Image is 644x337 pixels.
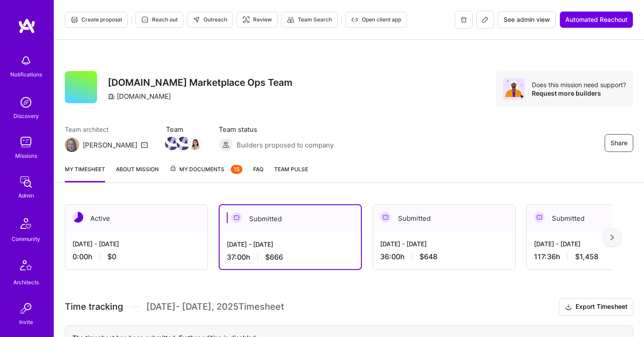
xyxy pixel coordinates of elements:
[503,78,525,100] img: Avatar
[65,125,148,134] span: Team architect
[10,70,42,79] div: Notifications
[18,18,36,34] img: logo
[12,234,40,244] div: Community
[71,16,78,23] i: icon Proposal
[72,212,83,223] img: Active
[565,15,627,24] span: Automated Reachout
[13,111,39,121] div: Discovery
[108,77,292,88] h3: [DOMAIN_NAME] Marketplace Ops Team
[219,138,233,152] img: Builders proposed to company
[65,205,208,232] div: Active
[72,252,200,261] div: 0:00 h
[17,133,35,151] img: teamwork
[227,240,354,249] div: [DATE] - [DATE]
[610,234,614,240] img: right
[19,317,33,327] div: Invite
[219,125,334,134] span: Team status
[565,303,572,312] i: icon Download
[242,16,250,23] i: icon Targeter
[532,89,626,97] div: Request more builders
[169,164,242,174] span: My Documents
[265,253,283,262] span: $666
[287,16,332,24] span: Team Search
[165,137,178,150] img: Team Member Avatar
[189,136,201,151] a: Team Member Avatar
[146,301,284,312] span: [DATE] - [DATE] , 2025 Timesheet
[15,151,37,160] div: Missions
[504,15,550,24] span: See admin view
[610,139,627,147] span: Share
[65,301,123,312] span: Time tracking
[380,212,391,223] img: Submitted
[169,164,242,182] a: My Documents15
[72,239,200,249] div: [DATE] - [DATE]
[17,52,35,70] img: bell
[108,92,171,101] div: [DOMAIN_NAME]
[227,253,354,262] div: 37:00 h
[141,16,178,24] span: Reach out
[17,173,35,191] img: admin teamwork
[65,164,105,182] a: My timesheet
[15,256,37,278] img: Architects
[237,140,334,150] span: Builders proposed to company
[559,298,633,316] button: Export Timesheet
[575,252,598,261] span: $1,458
[17,299,35,317] img: Invite
[17,93,35,111] img: discovery
[15,213,37,234] img: Community
[231,165,242,174] div: 15
[345,12,407,28] button: Open client app
[498,11,556,28] button: See admin view
[419,252,437,261] span: $648
[220,205,361,232] div: Submitted
[166,125,201,134] span: Team
[274,166,308,173] span: Team Pulse
[65,138,79,152] img: Team Architect
[107,252,116,261] span: $0
[373,205,515,232] div: Submitted
[231,212,242,223] img: Submitted
[108,93,115,100] i: icon CompanyGray
[253,164,263,182] a: FAQ
[380,252,508,261] div: 36:00 h
[65,12,128,28] button: Create proposal
[71,16,122,24] span: Create proposal
[177,137,190,150] img: Team Member Avatar
[116,164,159,182] a: About Mission
[188,137,202,150] img: Team Member Avatar
[13,278,39,287] div: Architects
[83,140,137,150] div: [PERSON_NAME]
[178,136,189,151] a: Team Member Avatar
[187,12,233,28] button: Outreach
[351,16,401,24] span: Open client app
[532,80,626,89] div: Does this mission need support?
[559,11,633,28] button: Automated Reachout
[274,164,308,182] a: Team Pulse
[281,12,338,28] button: Team Search
[166,136,178,151] a: Team Member Avatar
[18,191,34,200] div: Admin
[237,12,278,28] button: Review
[534,212,545,223] img: Submitted
[605,134,633,152] button: Share
[193,16,227,24] span: Outreach
[136,12,183,28] button: Reach out
[242,16,272,24] span: Review
[380,239,508,249] div: [DATE] - [DATE]
[141,141,148,148] i: icon Mail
